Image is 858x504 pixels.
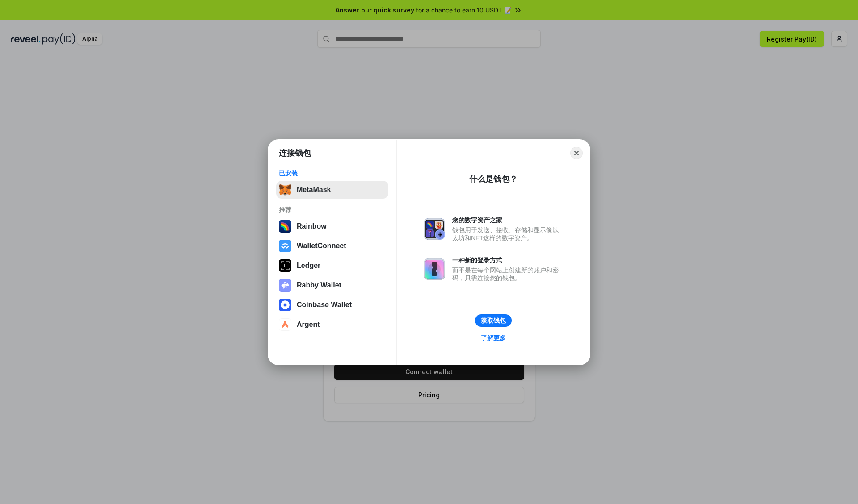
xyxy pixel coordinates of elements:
[297,242,346,250] div: WalletConnect
[276,217,388,235] button: Rainbow
[424,218,445,240] img: svg+xml,%3Csvg%20xmlns%3D%22http%3A%2F%2Fwww.w3.org%2F2000%2Fsvg%22%20fill%3D%22none%22%20viewBox...
[452,216,563,224] div: 您的数字资产之家
[481,317,506,325] div: 获取钱包
[424,258,445,280] img: svg+xml,%3Csvg%20xmlns%3D%22http%3A%2F%2Fwww.w3.org%2F2000%2Fsvg%22%20fill%3D%22none%22%20viewBox...
[279,318,291,331] img: svg+xml,%3Csvg%20width%3D%2228%22%20height%3D%2228%22%20viewBox%3D%220%200%2028%2028%22%20fill%3D...
[297,262,320,270] div: Ledger
[475,314,512,327] button: 获取钱包
[452,226,563,242] div: 钱包用于发送、接收、存储和显示像以太坊和NFT这样的数字资产。
[276,181,388,199] button: MetaMask
[279,240,291,252] img: svg+xml,%3Csvg%20width%3D%2228%22%20height%3D%2228%22%20viewBox%3D%220%200%2028%2028%22%20fill%3D...
[297,222,327,230] div: Rainbow
[452,256,563,264] div: 一种新的登录方式
[279,259,291,272] img: svg+xml,%3Csvg%20xmlns%3D%22http%3A%2F%2Fwww.w3.org%2F2000%2Fsvg%22%20width%3D%2228%22%20height%3...
[279,183,291,196] img: svg+xml,%3Csvg%20fill%3D%22none%22%20height%3D%2233%22%20viewBox%3D%220%200%2035%2033%22%20width%...
[297,321,320,329] div: Argent
[276,316,388,333] button: Argent
[297,301,352,309] div: Coinbase Wallet
[297,281,341,289] div: Rabby Wallet
[279,299,291,311] img: svg+xml,%3Csvg%20width%3D%2228%22%20height%3D%2228%22%20viewBox%3D%220%200%2028%2028%22%20fill%3D...
[279,279,291,292] img: svg+xml,%3Csvg%20xmlns%3D%22http%3A%2F%2Fwww.w3.org%2F2000%2Fsvg%22%20fill%3D%22none%22%20viewBox...
[279,220,291,233] img: svg+xml,%3Csvg%20width%3D%22120%22%20height%3D%22120%22%20viewBox%3D%220%200%20120%20120%22%20fil...
[481,334,506,342] div: 了解更多
[279,206,386,214] div: 推荐
[276,296,388,314] button: Coinbase Wallet
[276,257,388,275] button: Ledger
[570,147,583,159] button: Close
[276,276,388,294] button: Rabby Wallet
[279,148,311,158] h1: 连接钱包
[475,332,511,344] a: 了解更多
[452,266,563,282] div: 而不是在每个网站上创建新的账户和密码，只需连接您的钱包。
[297,186,331,194] div: MetaMask
[469,174,517,184] div: 什么是钱包？
[279,169,386,177] div: 已安装
[276,237,388,255] button: WalletConnect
